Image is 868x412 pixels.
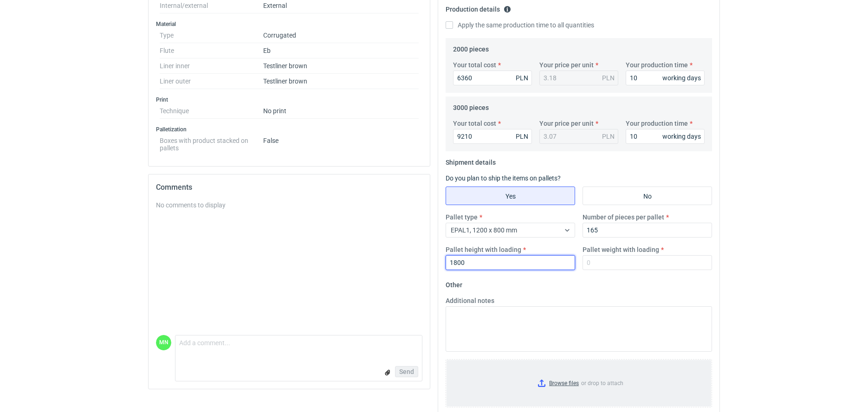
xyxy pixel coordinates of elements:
[156,335,171,350] figcaption: MN
[446,277,462,289] legend: Other
[263,43,419,58] dd: Eb
[446,296,494,305] label: Additional notes
[263,58,419,74] dd: Testliner brown
[156,126,422,133] h3: Palletization
[263,133,419,152] dd: False
[156,96,422,103] h3: Print
[583,245,659,254] label: Pallet weight with loading
[160,43,263,58] dt: Flute
[453,100,489,111] legend: 3000 pieces
[263,28,419,43] dd: Corrugated
[539,60,594,70] label: Your price per unit
[626,129,705,144] input: 0
[626,71,705,85] input: 0
[446,2,511,13] legend: Production details
[453,71,532,85] input: 0
[263,74,419,89] dd: Testliner brown
[156,182,422,193] h2: Comments
[583,255,712,270] input: 0
[602,73,615,83] div: PLN
[446,245,521,254] label: Pallet height with loading
[516,73,528,83] div: PLN
[539,119,594,128] label: Your price per unit
[446,20,594,30] label: Apply the same production time to all quantities
[446,360,712,407] label: or drop to attach
[626,60,688,70] label: Your production time
[395,366,418,377] button: Send
[160,103,263,119] dt: Technique
[160,74,263,89] dt: Liner outer
[156,200,422,210] div: No comments to display
[516,132,528,141] div: PLN
[453,60,496,70] label: Your total cost
[626,119,688,128] label: Your production time
[453,42,489,53] legend: 2000 pieces
[160,28,263,43] dt: Type
[446,174,561,182] label: Do you plan to ship the items on pallets?
[451,226,517,234] span: EPAL1, 1200 x 800 mm
[583,223,712,238] input: 0
[156,20,422,28] h3: Material
[160,58,263,74] dt: Liner inner
[156,335,171,350] div: Małgorzata Nowotna
[446,155,496,166] legend: Shipment details
[399,368,414,375] span: Send
[446,255,575,270] input: 0
[160,133,263,152] dt: Boxes with product stacked on pallets
[453,119,496,128] label: Your total cost
[662,132,701,141] div: working days
[446,212,478,222] label: Pallet type
[453,129,532,144] input: 0
[662,73,701,83] div: working days
[583,212,664,222] label: Number of pieces per pallet
[602,132,615,141] div: PLN
[583,187,712,205] label: No
[263,103,419,119] dd: No print
[446,187,575,205] label: Yes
